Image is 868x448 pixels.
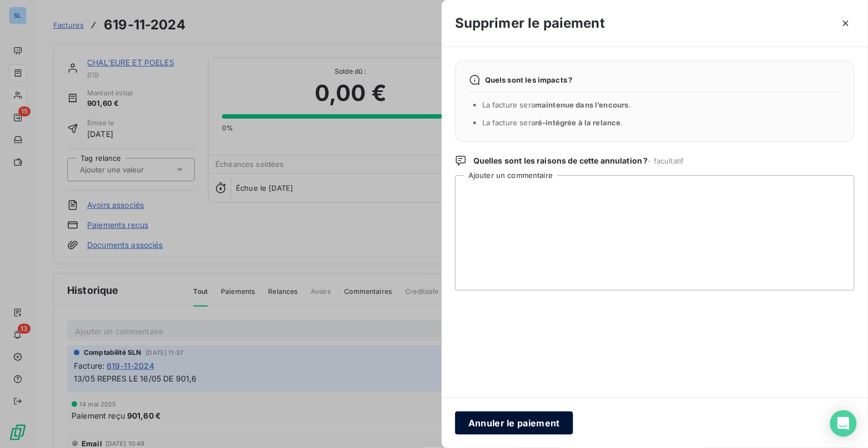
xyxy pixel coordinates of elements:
button: Annuler le paiement [455,411,573,435]
span: ré-intégrée à la relance [535,118,621,127]
span: - facultatif [648,156,684,165]
span: La facture sera . [482,100,631,109]
span: La facture sera . [482,118,623,127]
span: Quels sont les impacts ? [485,75,573,84]
span: maintenue dans l’encours [535,100,629,109]
h3: Supprimer le paiement [455,13,605,33]
div: Open Intercom Messenger [830,410,857,437]
span: Quelles sont les raisons de cette annulation ? [473,155,684,166]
